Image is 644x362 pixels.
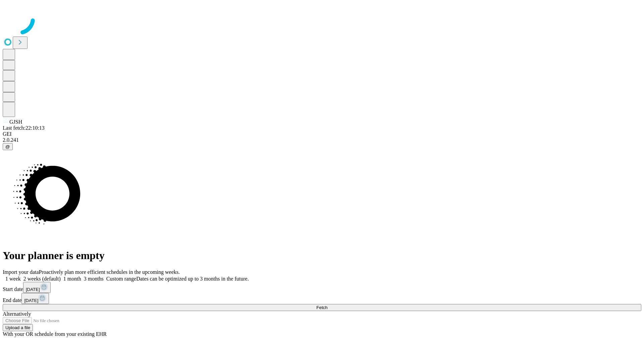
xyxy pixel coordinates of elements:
[3,125,45,131] span: Last fetch: 22:10:13
[3,293,641,304] div: End date
[3,269,39,275] span: Import your data
[3,304,641,311] button: Fetch
[3,282,641,293] div: Start date
[63,276,81,282] span: 1 month
[3,131,641,137] div: GEI
[106,276,136,282] span: Custom range
[84,276,104,282] span: 3 months
[39,269,180,275] span: Proactively plan more efficient schedules in the upcoming weeks.
[3,331,107,337] span: With your OR schedule from your existing EHR
[5,276,21,282] span: 1 week
[316,305,327,310] span: Fetch
[5,144,10,149] span: @
[23,276,61,282] span: 2 weeks (default)
[23,282,51,293] button: [DATE]
[136,276,249,282] span: Dates can be optimized up to 3 months in the future.
[24,298,38,303] span: [DATE]
[9,119,22,125] span: GJSH
[3,143,13,150] button: @
[3,324,33,331] button: Upload a file
[26,287,40,292] span: [DATE]
[21,293,49,304] button: [DATE]
[3,137,641,143] div: 2.0.241
[3,249,641,262] h1: Your planner is empty
[3,311,31,317] span: Alternatively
